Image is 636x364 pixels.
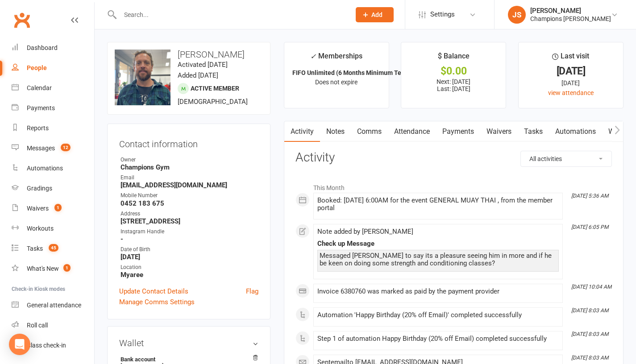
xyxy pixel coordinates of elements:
i: ✓ [310,52,316,61]
strong: [DATE] [121,253,258,261]
a: Automations [12,158,94,178]
span: 1 [54,204,62,211]
span: Add [371,11,382,18]
a: Automations [549,121,602,142]
div: Reports [27,124,49,132]
div: Location [121,263,258,272]
div: Invoice 6380760 was marked as paid by the payment provider [317,288,559,295]
div: Workouts [27,225,54,232]
a: People [12,58,94,78]
h3: Contact information [119,136,258,149]
div: Dashboard [27,44,58,51]
span: Does not expire [315,79,357,86]
div: Step 1 of automation Happy Birthday (20% off Email) completed successfully [317,335,559,343]
div: Booked: [DATE] 6:00AM for the event GENERAL MUAY THAI , from the member portal [317,197,559,212]
div: Messaged [PERSON_NAME] to say its a pleasure seeing him in more and if he be keen on doing some s... [320,252,557,267]
a: Payments [12,98,94,118]
a: view attendance [548,89,594,96]
a: Manage Comms Settings [119,297,195,307]
a: Reports [12,118,94,138]
div: Payments [27,104,55,112]
strong: FIFO Unlimited (6 Months Minimum Term) [292,69,411,76]
div: What's New [27,265,59,272]
i: [DATE] 8:03 AM [571,307,608,314]
a: Workouts [12,219,94,239]
time: Added [DATE] [178,71,218,79]
div: Roll call [27,322,48,329]
a: Comms [351,121,388,142]
h3: Activity [295,151,612,165]
strong: [EMAIL_ADDRESS][DOMAIN_NAME] [121,181,258,189]
div: Automations [27,165,63,172]
div: $ Balance [438,50,470,66]
i: [DATE] 8:03 AM [571,355,608,361]
span: 12 [61,144,71,151]
div: Gradings [27,185,52,192]
img: image1728441869.png [115,50,170,105]
div: Class check-in [27,342,66,349]
div: Champions [PERSON_NAME] [530,15,611,23]
div: Messages [27,145,55,152]
i: [DATE] 8:03 AM [571,331,608,337]
i: [DATE] 6:05 PM [571,224,608,230]
div: JS [508,6,526,24]
div: Owner [121,156,258,164]
a: Update Contact Details [119,286,188,297]
strong: [STREET_ADDRESS] [121,217,258,225]
h3: Wallet [119,338,258,348]
a: Flag [246,286,258,297]
div: General attendance [27,302,81,309]
div: Automation 'Happy Birthday (20% off Email)' completed successfully [317,311,559,319]
a: Calendar [12,78,94,98]
strong: Myaree [121,271,258,279]
div: People [27,64,47,71]
button: Add [356,7,394,22]
i: [DATE] 5:36 AM [571,193,608,199]
div: [DATE] [527,78,615,88]
a: Dashboard [12,38,94,58]
div: Mobile Number [121,191,258,200]
a: Roll call [12,315,94,335]
div: Instagram Handle [121,227,258,236]
a: Attendance [388,121,436,142]
strong: Bank account [121,356,254,363]
span: 1 [63,264,71,272]
span: Settings [430,4,455,25]
li: This Month [295,178,612,193]
span: [DEMOGRAPHIC_DATA] [178,98,248,106]
div: [PERSON_NAME] [530,7,611,15]
a: Waivers [480,121,518,142]
h3: [PERSON_NAME] [115,50,263,59]
div: [DATE] [527,66,615,76]
a: Gradings [12,178,94,199]
a: General attendance kiosk mode [12,295,94,315]
div: Calendar [27,84,52,91]
span: 45 [49,244,58,252]
div: Date of Birth [121,245,258,254]
a: Tasks 45 [12,239,94,259]
div: Tasks [27,245,43,252]
time: Activated [DATE] [178,61,228,69]
div: Email [121,174,258,182]
a: Clubworx [11,9,33,31]
a: Tasks [518,121,549,142]
div: Address [121,210,258,218]
strong: 0452 183 675 [121,199,258,207]
div: $0.00 [409,66,498,76]
a: Class kiosk mode [12,335,94,356]
strong: Champions Gym [121,163,258,171]
i: [DATE] 10:04 AM [571,284,611,290]
div: Note added by [PERSON_NAME] [317,228,559,236]
div: Check up Message [317,240,559,248]
input: Search... [117,8,344,21]
a: Notes [320,121,351,142]
span: Active member [191,85,239,92]
div: Memberships [310,50,362,67]
a: Payments [436,121,480,142]
a: Waivers 1 [12,199,94,219]
a: Messages 12 [12,138,94,158]
p: Next: [DATE] Last: [DATE] [409,78,498,92]
div: Last visit [552,50,589,66]
a: What's New1 [12,259,94,279]
div: Open Intercom Messenger [9,334,30,355]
